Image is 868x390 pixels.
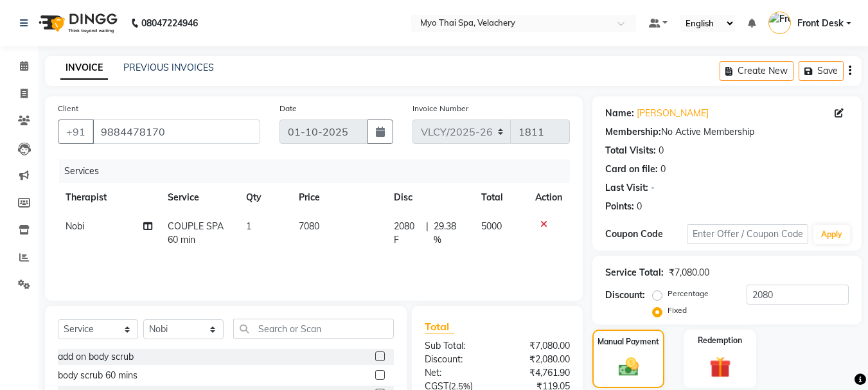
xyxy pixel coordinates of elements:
div: Membership: [605,125,661,139]
div: Coupon Code [605,227,686,241]
span: Nobi [66,220,84,232]
button: +91 [58,120,94,144]
span: 2080 F [394,220,421,247]
th: Total [474,183,528,212]
span: 7080 [299,220,319,232]
button: Save [799,61,844,81]
label: Percentage [668,288,709,299]
th: Service [160,183,238,212]
th: Action [527,183,570,212]
img: Front Desk [768,12,791,34]
span: 29.38 % [434,220,465,247]
label: Invoice Number [412,103,468,114]
div: Points: [605,200,634,213]
span: | [426,220,429,247]
th: Disc [386,183,474,212]
input: Search or Scan [233,319,394,339]
div: ₹7,080.00 [669,266,709,279]
span: Total [425,320,454,333]
input: Enter Offer / Coupon Code [687,224,808,244]
label: Date [279,103,297,114]
b: 08047224946 [141,5,198,41]
button: Create New [720,61,793,81]
div: - [651,181,655,195]
label: Manual Payment [598,336,659,348]
div: ₹7,080.00 [497,339,580,353]
div: Sub Total: [415,339,497,353]
div: Service Total: [605,266,664,279]
a: [PERSON_NAME] [637,107,709,120]
div: Total Visits: [605,144,656,157]
img: logo [33,5,121,41]
label: Fixed [668,305,687,316]
input: Search by Name/Mobile/Email/Code [93,120,260,144]
span: Front Desk [797,17,844,30]
div: add on body scrub [58,350,134,364]
th: Qty [238,183,290,212]
span: 5000 [481,220,502,232]
a: PREVIOUS INVOICES [123,62,214,73]
div: 0 [660,163,666,176]
div: Services [59,159,580,183]
div: Discount: [415,353,497,366]
div: Last Visit: [605,181,648,195]
span: COUPLE SPA 60 min [168,220,224,245]
label: Client [58,103,78,114]
div: Net: [415,366,497,380]
th: Therapist [58,183,160,212]
div: Discount: [605,288,645,302]
a: INVOICE [60,57,108,80]
div: 0 [659,144,664,157]
div: No Active Membership [605,125,849,139]
div: body scrub 60 mins [58,369,137,382]
div: Name: [605,107,634,120]
span: 1 [246,220,251,232]
div: Card on file: [605,163,658,176]
th: Price [291,183,386,212]
div: ₹4,761.90 [497,366,580,380]
div: ₹2,080.00 [497,353,580,366]
label: Redemption [698,335,742,346]
img: _gift.svg [703,354,738,380]
div: 0 [637,200,642,213]
img: _cash.svg [612,355,645,378]
button: Apply [813,225,850,244]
